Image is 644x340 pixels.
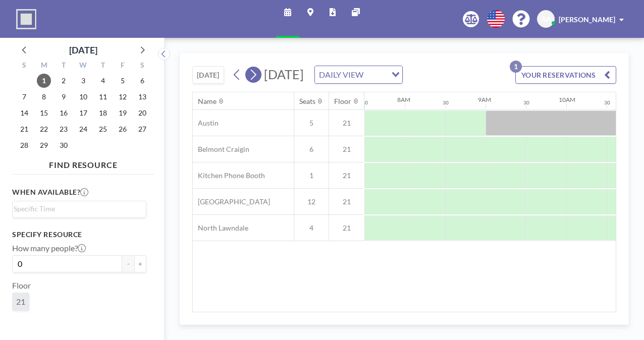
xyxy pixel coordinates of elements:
div: S [132,60,152,73]
span: Friday, September 26, 2025 [116,122,130,136]
div: Search for option [13,201,146,216]
span: Monday, September 8, 2025 [37,90,51,104]
span: Tuesday, September 30, 2025 [57,138,71,152]
span: 5 [294,119,329,128]
label: Type [12,319,29,329]
span: 21 [329,171,364,180]
span: Friday, September 5, 2025 [116,74,130,88]
div: Floor [334,97,351,106]
input: Search for option [14,203,140,214]
span: Thursday, September 18, 2025 [96,106,110,120]
span: Kitchen Phone Booth [193,171,265,180]
button: [DATE] [192,66,224,84]
span: Sunday, September 28, 2025 [17,138,31,152]
span: 12 [294,197,329,206]
span: Thursday, September 4, 2025 [96,74,110,88]
div: F [113,60,132,73]
div: 10AM [559,96,575,103]
span: 21 [329,197,364,206]
div: M [34,60,54,73]
div: Seats [299,97,315,106]
span: [DATE] [264,67,304,82]
span: Austin [193,119,219,128]
div: S [15,60,34,73]
span: Monday, September 15, 2025 [37,106,51,120]
div: Name [198,97,217,106]
div: 30 [604,99,610,106]
img: organization-logo [16,9,36,29]
span: Thursday, September 25, 2025 [96,122,110,136]
span: AA [541,15,551,24]
button: YOUR RESERVATIONS1 [515,66,616,84]
div: T [54,60,74,73]
span: 6 [294,145,329,154]
button: - [122,255,134,272]
span: Saturday, September 13, 2025 [135,90,149,104]
span: 21 [16,297,25,307]
p: 1 [510,61,522,73]
span: Sunday, September 7, 2025 [17,90,31,104]
span: Wednesday, September 3, 2025 [76,74,90,88]
div: 30 [443,99,449,106]
input: Search for option [366,68,386,81]
h3: Specify resource [12,230,146,239]
span: 21 [329,119,364,128]
div: 30 [362,99,368,106]
div: 9AM [478,96,491,103]
span: Sunday, September 21, 2025 [17,122,31,136]
span: 21 [329,145,364,154]
span: Tuesday, September 16, 2025 [57,106,71,120]
span: Belmont Craigin [193,145,249,154]
span: 21 [329,223,364,233]
div: Search for option [315,66,402,83]
span: Saturday, September 27, 2025 [135,122,149,136]
h4: FIND RESOURCE [12,156,154,170]
div: 30 [523,99,529,106]
label: How many people? [12,243,86,253]
label: Floor [12,280,31,291]
span: 4 [294,223,329,233]
button: + [134,255,146,272]
span: Monday, September 29, 2025 [37,138,51,152]
span: [GEOGRAPHIC_DATA] [193,197,270,206]
div: [DATE] [69,43,97,57]
div: W [74,60,93,73]
span: Tuesday, September 2, 2025 [57,74,71,88]
span: Monday, September 1, 2025 [37,74,51,88]
span: Tuesday, September 9, 2025 [57,90,71,104]
span: North Lawndale [193,223,248,233]
span: Saturday, September 6, 2025 [135,74,149,88]
span: 1 [294,171,329,180]
span: Wednesday, September 24, 2025 [76,122,90,136]
span: Tuesday, September 23, 2025 [57,122,71,136]
span: Monday, September 22, 2025 [37,122,51,136]
span: Sunday, September 14, 2025 [17,106,31,120]
div: 8AM [397,96,410,103]
span: Saturday, September 20, 2025 [135,106,149,120]
span: Friday, September 19, 2025 [116,106,130,120]
span: Friday, September 12, 2025 [116,90,130,104]
span: [PERSON_NAME] [559,15,615,24]
span: Thursday, September 11, 2025 [96,90,110,104]
span: Wednesday, September 17, 2025 [76,106,90,120]
div: T [93,60,113,73]
span: Wednesday, September 10, 2025 [76,90,90,104]
span: DAILY VIEW [317,68,365,81]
